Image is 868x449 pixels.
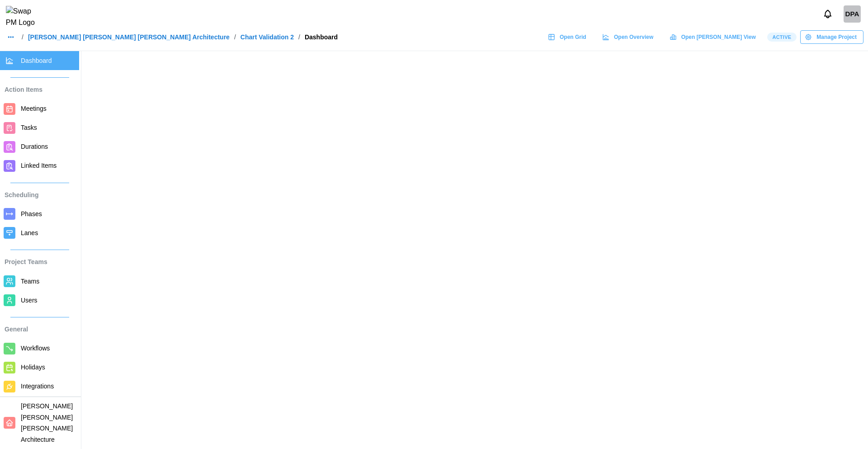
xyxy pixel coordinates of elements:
span: [PERSON_NAME] [PERSON_NAME] [PERSON_NAME] Architecture [21,402,73,443]
div: / [298,34,300,40]
span: Users [21,297,38,304]
span: Manage Project [816,31,857,43]
a: Open Grid [543,30,593,44]
a: Chart Validation 2 [241,34,294,40]
span: Open Overview [614,31,653,43]
img: Swap PM Logo [6,6,42,28]
a: Open [PERSON_NAME] View [665,30,762,44]
a: [PERSON_NAME] [PERSON_NAME] [PERSON_NAME] Architecture [28,34,230,40]
span: Lanes [21,229,38,236]
span: Linked Items [21,162,57,169]
button: Notifications [820,6,835,22]
span: Open Grid [560,31,586,43]
span: Meetings [21,105,47,112]
button: Manage Project [800,30,863,44]
span: Dashboard [21,57,52,64]
span: Tasks [21,124,37,131]
span: Holidays [21,364,45,371]
div: / [22,34,24,40]
span: Workflows [21,345,50,352]
a: Open Overview [598,30,660,44]
div: Dashboard [305,34,338,40]
div: / [234,34,236,40]
span: Integrations [21,383,54,390]
span: Active [772,33,791,41]
span: Durations [21,143,48,150]
span: Teams [21,278,39,285]
div: DPA [844,5,861,23]
a: Daud Platform admin [844,5,861,23]
span: Phases [21,210,42,217]
span: Open [PERSON_NAME] View [681,31,756,43]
